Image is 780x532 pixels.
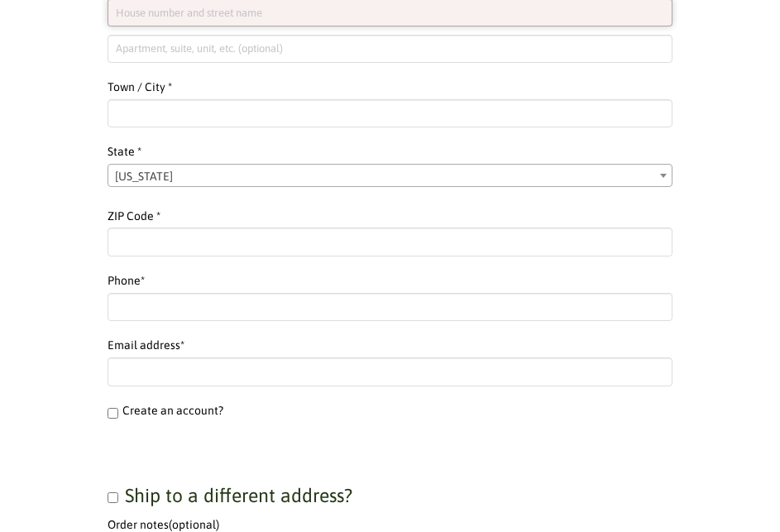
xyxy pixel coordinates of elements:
[108,271,672,291] label: Phone
[125,485,352,506] span: Ship to a different address?
[108,142,672,162] label: State
[108,336,672,356] label: Email address
[108,492,118,503] input: Ship to a different address?
[108,165,671,188] span: Illinois
[169,518,219,531] span: (optional)
[108,35,672,63] input: Apartment, suite, unit, etc. (optional)
[122,404,223,417] span: Create an account?
[108,78,672,98] label: Town / City
[108,164,672,187] span: State
[108,207,672,227] label: ZIP Code
[108,408,118,419] input: Create an account?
